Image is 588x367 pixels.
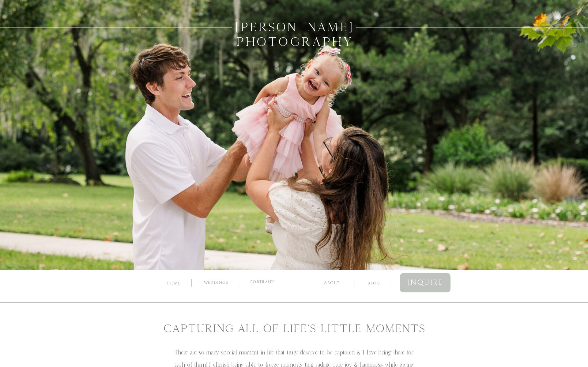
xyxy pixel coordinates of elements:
[408,276,443,289] span: inquire
[400,273,450,292] a: inquire
[200,280,232,287] a: Weddings
[317,280,346,285] a: about
[248,280,277,285] a: Portraits
[235,20,354,51] h2: [PERSON_NAME] Photography
[165,280,182,286] a: home
[362,280,386,286] a: blog
[157,322,431,338] h2: Capturing All of Life's Little moments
